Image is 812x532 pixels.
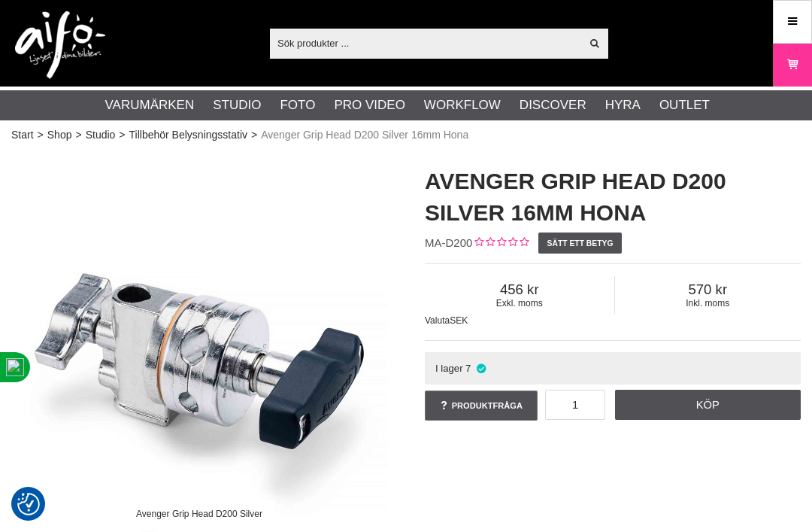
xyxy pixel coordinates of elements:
h1: Avenger Grip Head D200 Silver 16mm Hona [425,166,801,229]
a: Sätt ett betyg [538,233,622,254]
div: Kundbetyg: 0 [472,236,529,251]
img: logo.png [15,11,105,79]
a: Hyra [605,96,641,115]
img: Avenger Grip Head D200 Silver [11,150,387,527]
span: MA-D200 [425,236,472,249]
input: Sök produkter ... [270,32,580,54]
span: SEK [450,315,468,326]
a: Workflow [424,96,501,115]
a: Tillbehör Belysningsstativ [129,127,247,143]
span: > [119,127,125,143]
i: I lager [474,363,487,374]
a: Outlet [659,96,710,115]
a: Köp [615,390,801,420]
div: Avenger Grip Head D200 Silver [123,500,274,527]
span: > [251,127,257,143]
span: 456 [425,281,614,298]
span: I lager [435,363,463,374]
span: Inkl. moms [615,298,801,309]
a: Discover [520,96,586,115]
a: Foto [280,96,315,115]
span: Valuta [425,315,450,326]
a: Varumärken [105,96,195,115]
span: 570 [615,281,801,298]
span: 7 [465,363,471,374]
a: Shop [47,127,72,143]
span: > [75,127,81,143]
img: Revisit consent button [17,493,40,515]
a: Produktfråga [425,391,538,421]
a: Studio [213,96,261,115]
a: Start [11,127,34,143]
button: Samtyckesinställningar [17,491,40,518]
a: Pro Video [334,96,404,115]
a: Studio [86,127,116,143]
span: Exkl. moms [425,298,614,309]
span: > [38,127,44,143]
span: Avenger Grip Head D200 Silver 16mm Hona [261,127,468,143]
